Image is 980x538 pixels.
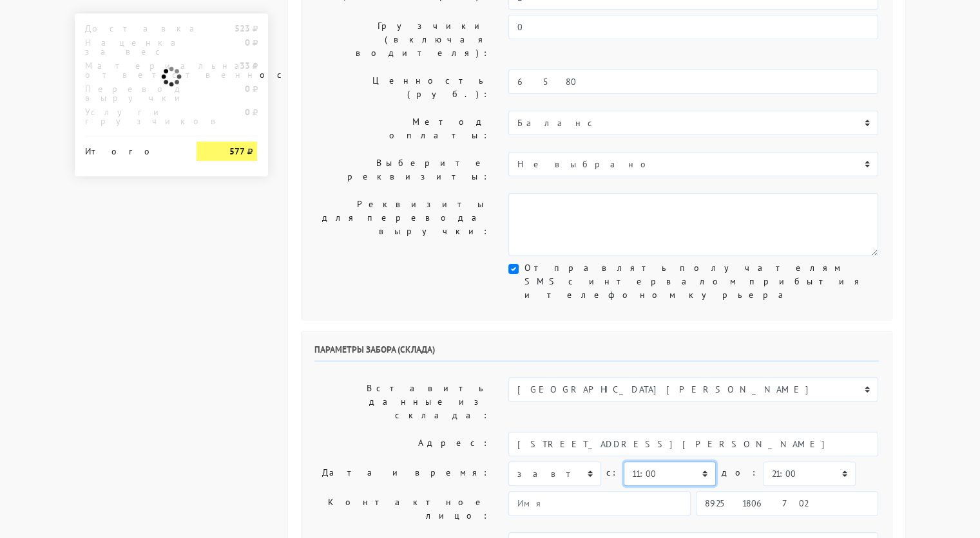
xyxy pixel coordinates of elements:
div: Материальная ответственность [75,61,187,79]
label: Метод оплаты: [305,111,499,147]
label: Контактное лицо: [305,491,499,527]
div: Услуги грузчиков [75,107,187,125]
label: Грузчики (включая водителя): [305,15,499,64]
div: Перевод выручки [75,84,187,102]
div: Доставка [75,24,187,33]
label: до: [721,461,758,484]
label: Отправлять получателям SMS с интервалом прибытия и телефоном курьера [524,261,878,302]
input: Телефон [696,491,878,515]
strong: 577 [229,145,244,157]
label: Вставить данные из склада: [305,377,499,427]
div: Наценка за вес [75,38,187,56]
strong: 523 [234,23,249,34]
label: Дата и время: [305,461,499,486]
label: Ценность (руб.): [305,70,499,106]
label: Адрес: [305,432,499,456]
div: Итого [85,142,178,156]
label: Реквизиты для перевода выручки: [305,193,499,256]
label: c: [606,461,619,484]
img: ajax-loader.gif [160,65,183,88]
label: Выберите реквизиты: [305,152,499,188]
h6: Параметры забора (склада) [314,344,879,362]
input: Имя [508,491,691,515]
